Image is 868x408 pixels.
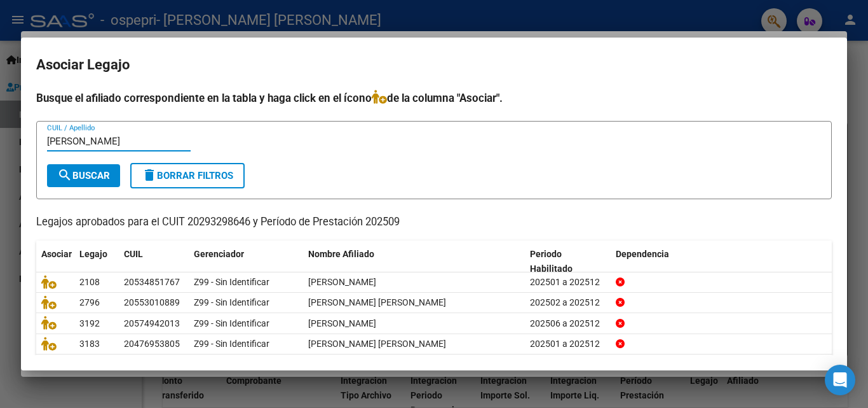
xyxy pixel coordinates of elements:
[124,316,180,331] div: 20574942013
[124,249,143,259] span: CUIL
[74,241,119,283] datatable-header-cell: Legajo
[142,167,157,183] mat-icon: delete
[194,277,269,287] span: Z99 - Sin Identificar
[36,215,832,230] p: Legajos aprobados para el CUIT 20293298646 y Período de Prestación 202509
[825,365,855,395] div: Open Intercom Messenger
[303,241,525,283] datatable-header-cell: Nombre Afiliado
[308,277,376,287] span: TOLOSA JEREMIAS DAVID
[530,337,606,351] div: 202501 a 202512
[36,53,832,77] h2: Asociar Legajo
[130,163,245,188] button: Borrar Filtros
[525,241,611,283] datatable-header-cell: Periodo Habilitado
[57,167,72,183] mat-icon: search
[308,297,446,307] span: SANDOBAL GRAMAJO IAN AGUSTIN
[616,249,669,259] span: Dependencia
[308,339,446,349] span: FONSECA OSES ROGELIO MARTIN
[194,318,269,328] span: Z99 - Sin Identificar
[308,249,374,259] span: Nombre Afiliado
[47,164,120,187] button: Buscar
[194,297,269,307] span: Z99 - Sin Identificar
[124,295,180,310] div: 20553010889
[611,241,832,283] datatable-header-cell: Dependencia
[530,249,573,274] span: Periodo Habilitado
[194,249,244,259] span: Gerenciador
[194,339,269,349] span: Z99 - Sin Identificar
[530,316,606,331] div: 202506 a 202512
[308,318,376,328] span: ARANGUE SANTINO OMAR
[79,297,100,307] span: 2796
[41,249,72,259] span: Asociar
[57,170,110,181] span: Buscar
[124,275,180,290] div: 20534851767
[124,337,180,351] div: 20476953805
[530,275,606,290] div: 202501 a 202512
[79,339,100,349] span: 3183
[36,90,832,106] h4: Busque el afiliado correspondiente en la tabla y haga click en el ícono de la columna "Asociar".
[79,249,107,259] span: Legajo
[79,318,100,328] span: 3192
[119,241,189,283] datatable-header-cell: CUIL
[142,170,233,181] span: Borrar Filtros
[189,241,303,283] datatable-header-cell: Gerenciador
[79,277,100,287] span: 2108
[36,241,74,283] datatable-header-cell: Asociar
[530,295,606,310] div: 202502 a 202512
